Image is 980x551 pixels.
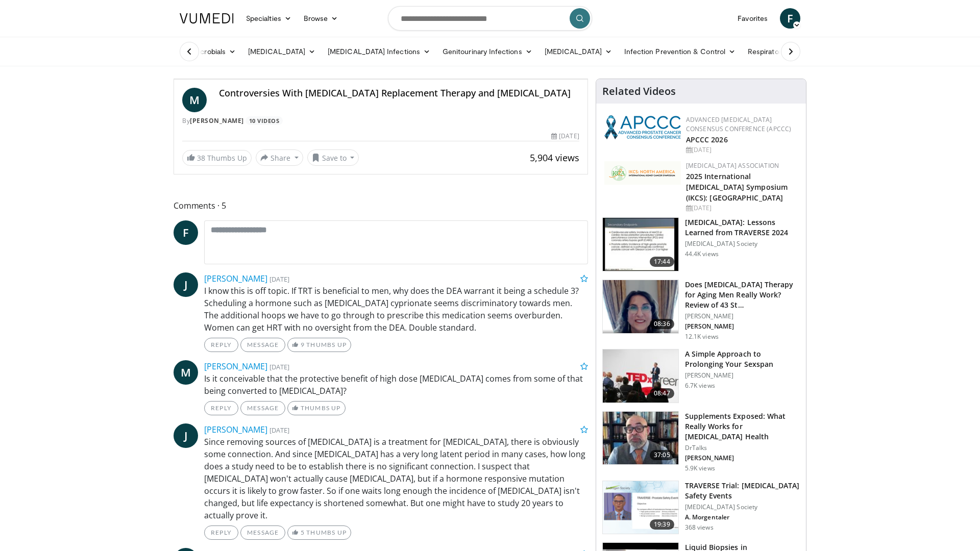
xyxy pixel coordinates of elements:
[242,41,322,62] a: [MEDICAL_DATA]
[650,450,674,460] span: 37:05
[436,41,538,62] a: Genitourinary Infections
[538,41,618,62] a: [MEDICAL_DATA]
[603,218,678,271] img: 1317c62a-2f0d-4360-bee0-b1bff80fed3c.150x105_q85_crop-smart_upscale.jpg
[685,349,800,369] h3: A Simple Approach to Prolonging Your Sexspan
[686,115,792,133] a: Advanced [MEDICAL_DATA] Consensus Conference (APCCC)
[240,401,285,415] a: Message
[780,8,800,29] a: F
[530,152,579,164] span: 5,904 views
[618,41,742,62] a: Infection Prevention & Control
[602,217,800,271] a: 17:44 [MEDICAL_DATA]: Lessons Learned from TRAVERSE 2024 [MEDICAL_DATA] Society 44.4K views
[298,8,345,29] a: Browse
[685,464,715,472] p: 5.9K views
[603,280,678,333] img: 1fb63f24-3a49-41d9-af93-8ce49bfb7a73.png.150x105_q85_crop-smart_upscale.png
[287,401,345,415] a: Thumbs Up
[686,204,798,213] div: [DATE]
[602,411,800,472] a: 37:05 Supplements Exposed: What Really Works for [MEDICAL_DATA] Health DrTalks [PERSON_NAME] 5.9K...
[287,525,351,540] a: 5 Thumbs Up
[603,481,678,534] img: 9812f22f-d817-4923-ae6c-a42f6b8f1c21.png.150x105_q85_crop-smart_upscale.png
[602,349,800,403] a: 08:47 A Simple Approach to Prolonging Your Sexspan [PERSON_NAME] 6.7K views
[604,115,681,139] img: 92ba7c40-df22-45a2-8e3f-1ca017a3d5ba.png.150x105_q85_autocrop_double_scale_upscale_version-0.2.png
[685,322,800,331] p: [PERSON_NAME]
[204,372,588,397] p: Is it conceivable that the protective benefit of high dose [MEDICAL_DATA] comes from some of that...
[685,217,800,238] h3: [MEDICAL_DATA]: Lessons Learned from TRAVERSE 2024
[204,338,238,352] a: Reply
[685,240,800,248] p: [MEDICAL_DATA] Society
[182,116,579,126] div: By
[174,423,198,448] a: J
[686,171,788,203] a: 2025 International [MEDICAL_DATA] Symposium (IKCS): [GEOGRAPHIC_DATA]
[685,280,800,310] h3: Does [MEDICAL_DATA] Therapy for Aging Men Really Work? Review of 43 St…
[731,8,774,29] a: Favorites
[204,525,238,540] a: Reply
[174,360,198,385] a: M
[685,481,800,501] h3: TRAVERSE Trial: [MEDICAL_DATA] Safety Events
[256,149,303,166] button: Share
[742,41,837,62] a: Respiratory Infections
[602,85,676,97] h4: Related Videos
[301,341,305,348] span: 9
[603,412,678,465] img: 649d3fc0-5ee3-4147-b1a3-955a692e9799.150x105_q85_crop-smart_upscale.jpg
[685,523,714,532] p: 368 views
[650,519,674,530] span: 19:39
[197,153,205,163] span: 38
[204,401,238,415] a: Reply
[180,13,234,23] img: VuMedi Logo
[685,312,800,320] p: [PERSON_NAME]
[269,425,289,435] small: [DATE]
[685,513,800,521] p: A. Morgentaler
[686,161,779,170] a: [MEDICAL_DATA] Association
[182,150,252,166] a: 38 Thumbs Up
[603,349,678,403] img: c4bd4661-e278-4c34-863c-57c104f39734.150x105_q85_crop-smart_upscale.jpg
[246,116,283,125] a: 10 Videos
[388,6,592,31] input: Search topics, interventions
[204,273,267,284] a: [PERSON_NAME]
[190,116,244,125] a: [PERSON_NAME]
[204,424,267,435] a: [PERSON_NAME]
[204,285,588,334] p: I know this is off topic. If TRT is beneficial to men, why does the DEA warrant it being a schedu...
[182,88,207,112] a: M
[685,382,715,390] p: 6.7K views
[174,220,198,245] a: F
[602,481,800,535] a: 19:39 TRAVERSE Trial: [MEDICAL_DATA] Safety Events [MEDICAL_DATA] Society A. Morgentaler 368 views
[685,454,800,462] p: [PERSON_NAME]
[240,338,285,352] a: Message
[602,280,800,341] a: 08:36 Does [MEDICAL_DATA] Therapy for Aging Men Really Work? Review of 43 St… [PERSON_NAME] [PERS...
[686,145,798,155] div: [DATE]
[240,525,285,540] a: Message
[204,436,588,521] p: Since removing sources of [MEDICAL_DATA] is a treatment for [MEDICAL_DATA], there is obviously so...
[174,199,588,212] span: Comments 5
[685,444,800,452] p: DrTalks
[301,529,305,536] span: 5
[685,333,719,341] p: 12.1K views
[269,362,289,371] small: [DATE]
[551,132,579,141] div: [DATE]
[204,361,267,372] a: [PERSON_NAME]
[269,274,289,284] small: [DATE]
[685,411,800,442] h3: Supplements Exposed: What Really Works for [MEDICAL_DATA] Health
[307,149,359,166] button: Save to
[685,371,800,380] p: [PERSON_NAME]
[650,388,674,398] span: 08:47
[686,135,728,144] a: APCCC 2026
[219,88,579,99] h4: Controversies With [MEDICAL_DATA] Replacement Therapy and [MEDICAL_DATA]
[604,161,681,185] img: fca7e709-d275-4aeb-92d8-8ddafe93f2a6.png.150x105_q85_autocrop_double_scale_upscale_version-0.2.png
[650,257,674,267] span: 17:44
[685,250,719,258] p: 44.4K views
[650,319,674,329] span: 08:36
[685,503,800,511] p: [MEDICAL_DATA] Society
[322,41,436,62] a: [MEDICAL_DATA] Infections
[287,338,351,352] a: 9 Thumbs Up
[174,272,198,297] a: J
[240,8,298,29] a: Specialties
